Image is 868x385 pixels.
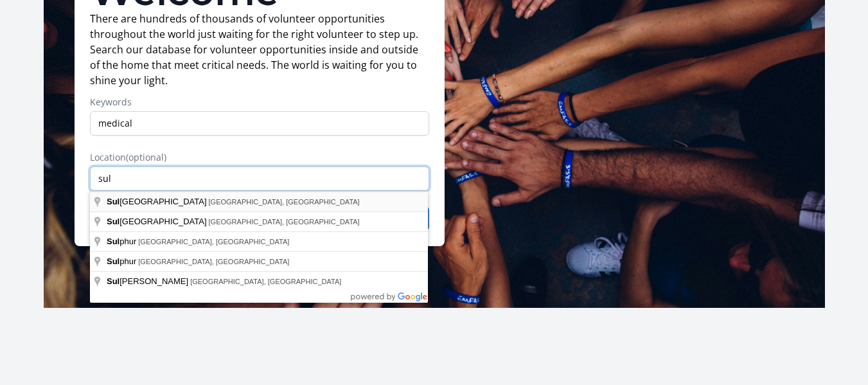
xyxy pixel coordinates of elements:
[190,278,341,285] span: [GEOGRAPHIC_DATA], [GEOGRAPHIC_DATA]
[107,217,120,226] span: Sul
[107,237,120,246] span: Sul
[107,256,120,266] span: Sul
[90,11,429,88] p: There are hundreds of thousands of volunteer opportunities throughout the world just waiting for ...
[209,218,360,226] span: [GEOGRAPHIC_DATA], [GEOGRAPHIC_DATA]
[209,198,360,206] span: [GEOGRAPHIC_DATA], [GEOGRAPHIC_DATA]
[107,256,138,266] span: phur
[138,238,289,246] span: [GEOGRAPHIC_DATA], [GEOGRAPHIC_DATA]
[107,217,209,226] span: [GEOGRAPHIC_DATA]
[107,197,209,206] span: [GEOGRAPHIC_DATA]
[90,151,429,164] label: Location
[107,276,190,286] span: [PERSON_NAME]
[107,197,120,206] span: Sul
[107,237,138,246] span: phur
[90,96,429,109] label: Keywords
[90,166,429,191] input: Enter a location
[107,276,120,286] span: Sul
[126,151,166,163] span: (optional)
[138,258,289,265] span: [GEOGRAPHIC_DATA], [GEOGRAPHIC_DATA]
